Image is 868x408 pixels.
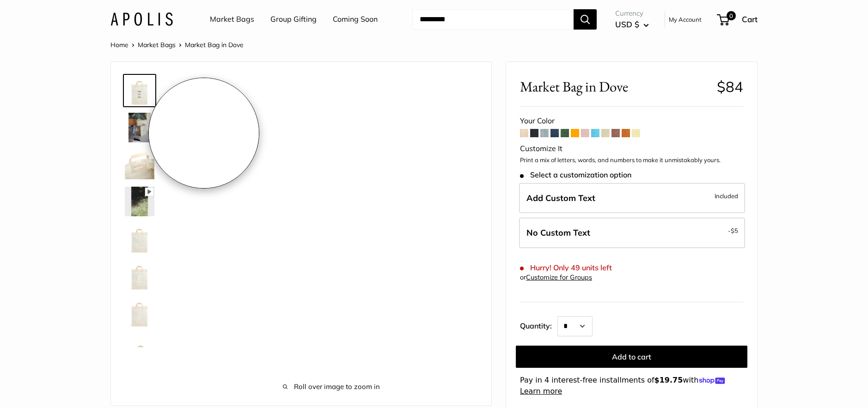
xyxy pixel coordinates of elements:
span: Hurry! Only 49 units left [520,263,612,272]
p: Print a mix of letters, words, and numbers to make it unmistakably yours. [520,156,743,165]
img: Market Bag in Dove [125,298,154,327]
span: Cart [742,14,758,24]
a: My Account [669,14,702,25]
a: Market Bag in Dove [123,148,156,181]
img: Market Bag in Dove [125,187,154,216]
img: Market Bag in Dove [125,76,154,105]
a: Home [110,41,128,49]
img: Apolis [110,12,173,26]
span: USD $ [615,19,639,29]
div: or [520,271,592,284]
a: Market Bag in Dove [123,74,156,107]
a: Coming Soon [333,12,378,26]
button: USD $ [615,17,649,32]
span: - [728,225,738,236]
span: Market Bag in Dove [520,78,710,95]
a: Market Bag in Dove [123,111,156,144]
span: Included [715,190,738,201]
a: Market Bag in Dove [123,296,156,329]
a: Customize for Groups [526,273,592,281]
span: Select a customization option [520,171,631,179]
img: Market Bag in Dove [125,113,154,142]
div: Your Color [520,114,743,128]
span: $84 [717,78,743,96]
nav: Breadcrumb [110,39,244,51]
span: Roll over image to zoom in [185,380,477,393]
span: No Custom Text [526,227,590,238]
button: Add to cart [516,346,747,368]
label: Leave Blank [519,218,745,248]
span: Currency [615,7,649,20]
a: Market Bag in Dove [123,259,156,292]
div: Customize It [520,142,743,156]
a: Market Bag in Dove [123,185,156,218]
span: $5 [731,227,738,234]
span: Add Custom Text [526,193,595,203]
a: Market Bag in Dove [123,222,156,255]
img: Market Bag in Dove [125,150,154,179]
span: 0 [727,11,736,20]
img: Market Bag in Dove [125,261,154,290]
label: Quantity: [520,313,557,336]
img: Market Bag in Dove [125,335,154,364]
button: Search [574,9,597,30]
a: Market Bag in Dove [123,333,156,366]
a: Group Gifting [270,12,317,26]
input: Search... [412,9,574,30]
a: 0 Cart [718,12,758,27]
img: Market Bag in Dove [125,224,154,253]
a: Market Bags [138,41,176,49]
a: Market Bags [210,12,254,26]
span: Market Bag in Dove [185,41,244,49]
label: Add Custom Text [519,183,745,213]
